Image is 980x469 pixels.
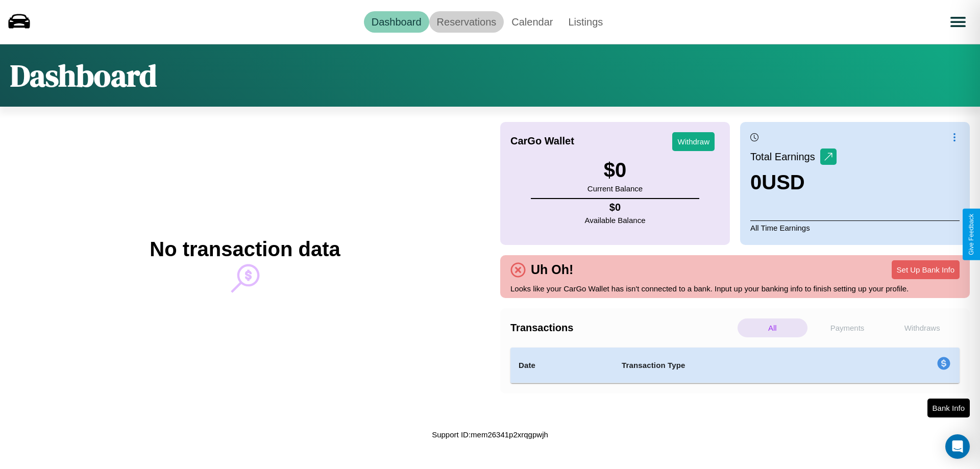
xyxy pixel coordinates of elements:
[738,318,807,337] p: All
[526,262,578,277] h4: Uh Oh!
[560,11,610,33] a: Listings
[968,214,975,255] div: Give Feedback
[672,132,715,151] button: Withdraw
[150,238,340,261] h2: No transaction data
[927,399,970,417] button: Bank Info
[510,348,960,383] table: simple table
[510,135,574,147] h4: CarGo Wallet
[504,11,560,33] a: Calendar
[510,322,735,334] h4: Transactions
[429,11,504,33] a: Reservations
[892,260,960,279] button: Set Up Bank Info
[944,8,972,36] button: Open menu
[750,147,820,166] p: Total Earnings
[622,359,853,372] h4: Transaction Type
[432,428,548,441] p: Support ID: mem26341p2xrqgpwjh
[10,55,157,96] h1: Dashboard
[945,434,970,459] div: Open Intercom Messenger
[813,318,883,337] p: Payments
[750,171,837,194] h3: 0 USD
[750,220,960,235] p: All Time Earnings
[585,202,646,213] h4: $ 0
[510,282,960,295] p: Looks like your CarGo Wallet has isn't connected to a bank. Input up your banking info to finish ...
[585,213,646,227] p: Available Balance
[587,182,643,195] p: Current Balance
[587,159,643,182] h3: $ 0
[364,11,429,33] a: Dashboard
[519,359,605,372] h4: Date
[887,318,957,337] p: Withdraws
